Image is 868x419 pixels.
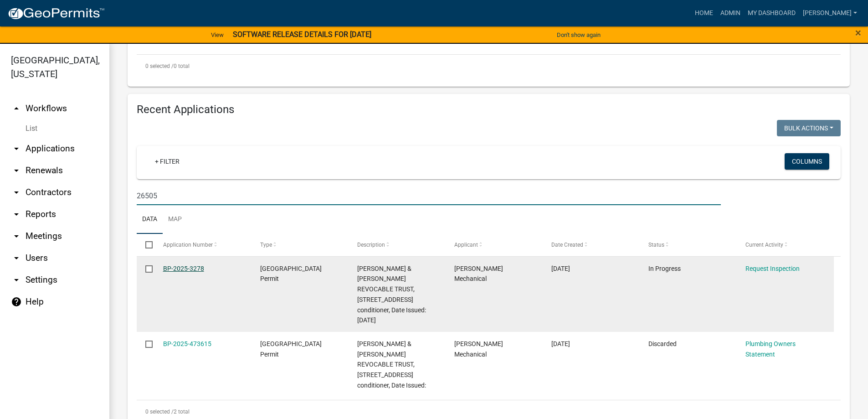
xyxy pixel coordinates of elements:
[357,242,385,248] span: Description
[799,5,861,22] a: [PERSON_NAME]
[454,242,478,248] span: Applicant
[691,5,717,22] a: Home
[777,120,841,136] button: Bulk Actions
[148,153,187,170] a: + Filter
[551,340,570,347] span: 09/04/2025
[357,265,426,324] span: MARK & LAURIE FAUST REVOCABLE TRUST, 26505 POTOMAC ST NE, Air conditioner, Date Issued: 09/09/2025
[11,274,22,285] i: arrow_drop_down
[745,265,800,272] a: Request Inspection
[251,234,348,256] datatable-header-cell: Type
[648,242,664,248] span: Status
[454,340,503,358] span: Kramer Mechanical
[648,340,677,347] span: Discarded
[454,265,503,283] span: Kramer Mechanical
[163,340,211,347] a: BP-2025-473615
[349,234,446,256] datatable-header-cell: Description
[855,26,861,39] span: ×
[233,30,371,39] strong: SOFTWARE RELEASE DETAILS FOR [DATE]
[446,234,543,256] datatable-header-cell: Applicant
[154,234,251,256] datatable-header-cell: Application Number
[137,55,841,78] div: 0 total
[745,340,796,358] a: Plumbing Owners Statement
[744,5,799,22] a: My Dashboard
[260,242,272,248] span: Type
[785,153,829,170] button: Columns
[137,234,154,256] datatable-header-cell: Select
[11,296,22,307] i: help
[11,103,22,114] i: arrow_drop_up
[11,253,22,264] i: arrow_drop_down
[163,265,204,272] a: BP-2025-3278
[145,409,174,415] span: 0 selected /
[260,265,322,283] span: Isanti County Building Permit
[11,165,22,176] i: arrow_drop_down
[648,265,681,272] span: In Progress
[11,143,22,154] i: arrow_drop_down
[137,186,721,205] input: Search for applications
[137,205,163,234] a: Data
[260,340,322,358] span: Isanti County Building Permit
[717,5,744,22] a: Admin
[11,209,22,220] i: arrow_drop_down
[357,340,426,389] span: MARK & LAURIE FAUST REVOCABLE TRUST, 26505 POTOMAC ST NE, Air conditioner, Date Issued:
[551,265,570,272] span: 09/04/2025
[855,27,861,38] button: Close
[207,27,227,42] a: View
[163,242,213,248] span: Application Number
[11,231,22,242] i: arrow_drop_down
[137,103,841,116] h4: Recent Applications
[737,234,834,256] datatable-header-cell: Current Activity
[553,27,604,42] button: Don't show again
[551,242,583,248] span: Date Created
[163,205,187,234] a: Map
[11,187,22,198] i: arrow_drop_down
[745,242,783,248] span: Current Activity
[640,234,737,256] datatable-header-cell: Status
[543,234,640,256] datatable-header-cell: Date Created
[145,63,174,69] span: 0 selected /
